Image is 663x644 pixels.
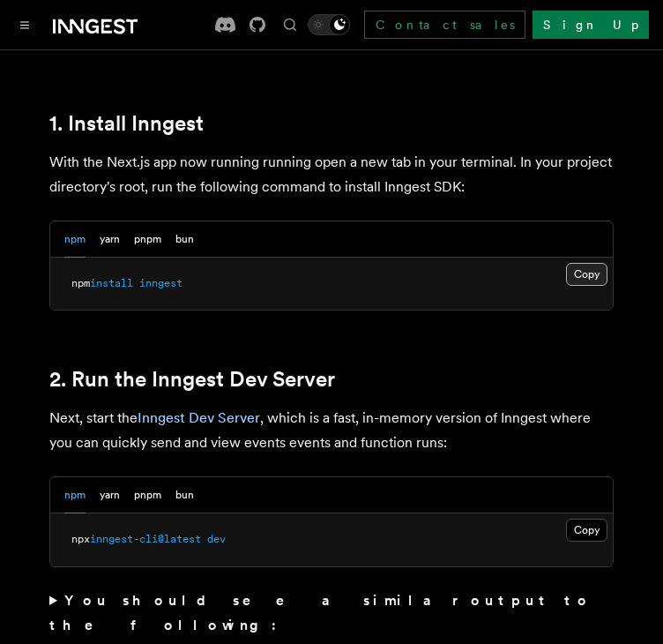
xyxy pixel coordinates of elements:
[49,406,614,455] p: Next, start the , which is a fast, in-memory version of Inngest where you can quickly send and vi...
[139,277,183,289] span: inngest
[533,11,649,39] a: Sign Up
[49,111,204,136] a: 1. Install Inngest
[49,367,335,392] a: 2. Run the Inngest Dev Server
[64,221,86,258] button: npm
[566,519,607,542] button: Copy
[134,221,161,258] button: pnpm
[175,221,194,258] button: bun
[100,221,120,258] button: yarn
[175,477,194,513] button: bun
[207,533,226,545] span: dev
[138,409,260,426] a: Inngest Dev Server
[90,533,201,545] span: inngest-cli@latest
[566,263,607,286] button: Copy
[364,11,525,39] a: Contact sales
[100,477,120,513] button: yarn
[14,14,35,35] button: Toggle navigation
[49,150,614,199] p: With the Next.js app now running running open a new tab in your terminal. In your project directo...
[71,277,90,289] span: npm
[64,477,86,513] button: npm
[90,277,133,289] span: install
[308,14,350,35] button: Toggle dark mode
[134,477,161,513] button: pnpm
[279,14,301,35] button: Find something...
[49,592,592,633] strong: You should see a similar output to the following:
[71,533,90,545] span: npx
[49,588,614,638] summary: You should see a similar output to the following:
